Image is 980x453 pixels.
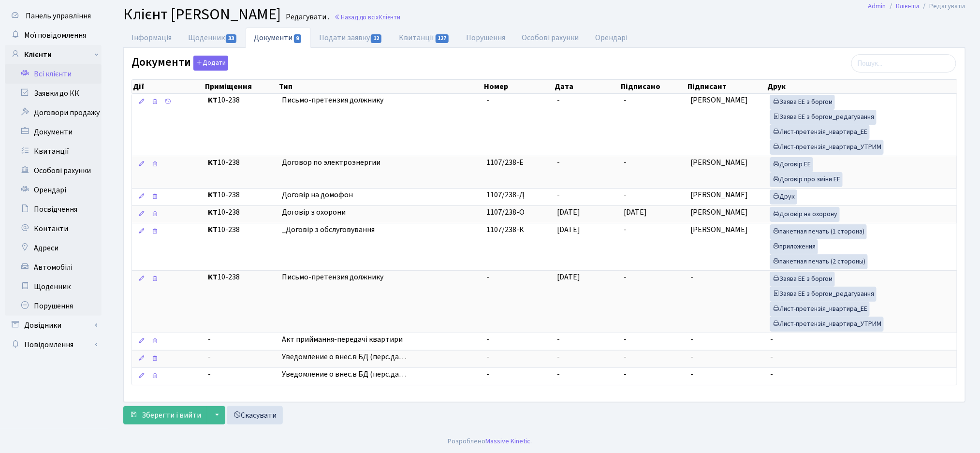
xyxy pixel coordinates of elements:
[770,110,877,125] a: Заява ЕЕ з боргом_редагування
[487,207,525,218] span: 1107/238-О
[282,369,479,380] span: Уведомление о внес.в БД (перс.да…
[770,272,835,287] a: Заява ЕЕ з боргом
[554,80,620,93] th: Дата
[770,254,868,269] a: пакетная печать (2 стороны)
[514,28,587,48] a: Особові рахунки
[208,95,274,106] span: 10-238
[371,34,381,43] span: 12
[5,103,102,122] a: Договори продажу
[208,95,218,105] b: КТ
[5,335,102,354] a: Повідомлення
[208,351,274,363] span: -
[487,190,525,200] span: 1107/238-Д
[690,224,748,235] span: [PERSON_NAME]
[770,95,835,110] a: Заява ЕЕ з боргом
[487,369,490,380] span: -
[690,190,748,200] span: [PERSON_NAME]
[487,272,490,282] span: -
[624,272,627,282] span: -
[5,258,102,277] a: Автомобілі
[5,26,102,45] a: Мої повідомлення
[690,334,693,345] span: -
[690,369,693,380] span: -
[770,190,797,205] a: Друк
[132,80,204,93] th: Дії
[191,54,228,71] a: Додати
[624,351,627,362] span: -
[868,1,886,11] a: Admin
[5,6,102,26] a: Панель управління
[123,406,207,424] button: Зберегти і вийти
[487,95,490,105] span: -
[770,317,884,332] a: Лист-претензія_квартира_УТРИМ
[487,157,524,168] span: 1107/238-Е
[624,190,627,200] span: -
[282,207,479,218] span: Договір з охорони
[208,157,218,168] b: КТ
[690,351,693,362] span: -
[896,1,920,11] a: Клієнти
[5,316,102,335] a: Довідники
[208,272,274,283] span: 10-238
[391,28,458,48] a: Квитанції
[282,95,479,106] span: Письмо-претензия должнику
[282,157,479,168] span: Договор по электроэнергии
[448,436,532,447] div: Розроблено .
[624,224,627,235] span: -
[180,28,246,48] a: Щоденник
[458,28,514,48] a: Порушення
[487,351,490,362] span: -
[5,64,102,84] a: Всі клієнти
[311,28,391,48] a: Подати заявку
[624,369,627,380] span: -
[486,436,531,446] a: Massive Kinetic
[770,239,818,254] a: приложения
[208,190,274,201] span: 10-238
[557,369,560,380] span: -
[227,406,283,424] a: Скасувати
[624,207,647,218] span: [DATE]
[557,224,581,235] span: [DATE]
[5,296,102,316] a: Порушення
[208,369,274,380] span: -
[193,56,228,71] button: Документи
[204,80,278,93] th: Приміщення
[282,334,479,345] span: Акт приймання-передачі квартири
[5,180,102,200] a: Орендарі
[557,190,560,200] span: -
[282,224,479,235] span: _Договір з обслуговування
[770,287,877,302] a: Заява ЕЕ з боргом_редагування
[487,224,525,235] span: 1107/238-К
[557,95,560,105] span: -
[142,410,201,421] span: Зберегти і вийти
[208,272,218,282] b: КТ
[5,84,102,103] a: Заявки до КК
[5,122,102,142] a: Документи
[208,207,218,218] b: КТ
[26,11,91,21] span: Панель управління
[690,272,693,282] span: -
[770,140,884,155] a: Лист-претензія_квартира_УТРИМ
[770,351,773,362] span: -
[770,207,840,222] a: Договір на охорону
[851,54,956,73] input: Пошук...
[620,80,687,93] th: Підписано
[557,157,560,168] span: -
[24,30,86,41] span: Мої повідомлення
[770,157,813,172] a: Договір ЕЕ
[379,13,400,22] span: Клієнти
[690,157,748,168] span: [PERSON_NAME]
[282,351,479,363] span: Уведомление о внес.в БД (перс.да…
[246,28,310,48] a: Документи
[483,80,554,93] th: Номер
[5,142,102,161] a: Квитанції
[208,190,218,200] b: КТ
[123,3,281,26] span: Клієнт [PERSON_NAME]
[920,1,965,12] li: Редагувати
[123,28,180,48] a: Інформація
[5,238,102,258] a: Адреси
[278,80,483,93] th: Тип
[487,334,490,345] span: -
[208,207,274,218] span: 10-238
[208,157,274,168] span: 10-238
